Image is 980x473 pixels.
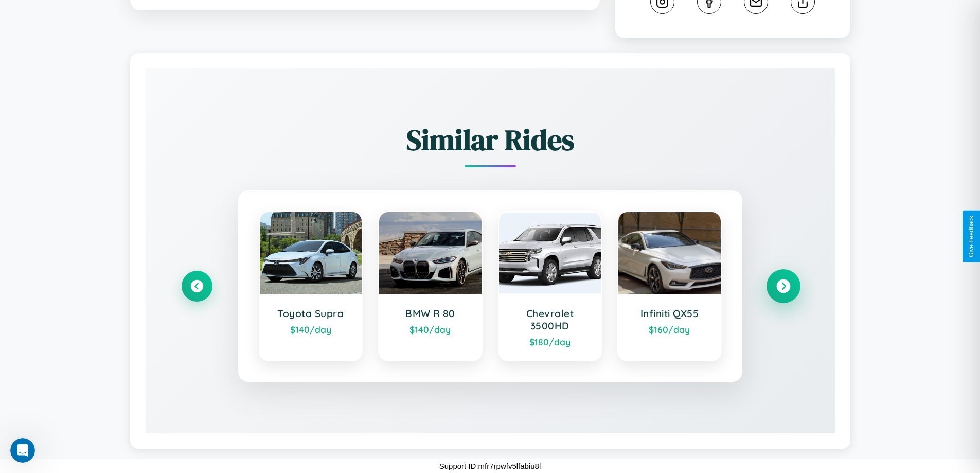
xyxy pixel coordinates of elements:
[182,120,799,160] h2: Similar Rides
[389,307,471,320] h3: BMW R 80
[617,211,722,361] a: Infiniti QX55$160/day
[270,324,352,335] div: $ 140 /day
[389,324,471,335] div: $ 140 /day
[509,307,591,332] h3: Chevrolet 3500HD
[10,438,35,463] iframe: Intercom live chat
[439,459,541,473] p: Support ID: mfr7rpwfv5lfabiu8l
[629,324,710,335] div: $ 160 /day
[378,211,483,361] a: BMW R 80$140/day
[968,216,975,257] div: Give Feedback
[498,211,602,361] a: Chevrolet 3500HD$180/day
[270,307,352,320] h3: Toyota Supra
[509,336,591,347] div: $ 180 /day
[629,307,710,320] h3: Infiniti QX55
[259,211,363,361] a: Toyota Supra$140/day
